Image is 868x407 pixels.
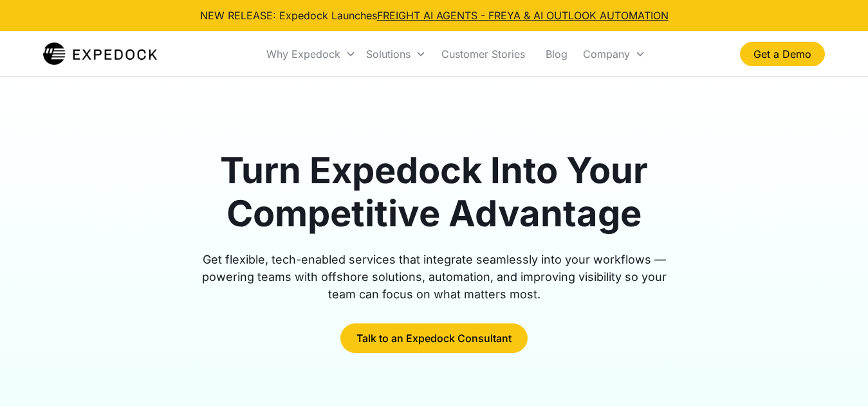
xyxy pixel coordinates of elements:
[43,41,157,67] a: home
[583,48,630,60] div: Company
[261,32,361,76] div: Why Expedock
[187,149,681,235] h1: Turn Expedock Into Your Competitive Advantage
[804,345,868,407] iframe: Chat Widget
[431,32,535,76] a: Customer Stories
[43,41,157,67] img: Expedock Logo
[340,323,528,353] a: Talk to an Expedock Consultant
[200,8,669,23] div: NEW RELEASE: Expedock Launches
[361,32,431,76] div: Solutions
[740,42,825,66] a: Get a Demo
[578,32,651,76] div: Company
[377,9,669,22] a: FREIGHT AI AGENTS - FREYA & AI OUTLOOK AUTOMATION
[266,48,340,60] div: Why Expedock
[535,32,578,76] a: Blog
[366,48,411,60] div: Solutions
[187,251,681,303] div: Get flexible, tech-enabled services that integrate seamlessly into your workflows — powering team...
